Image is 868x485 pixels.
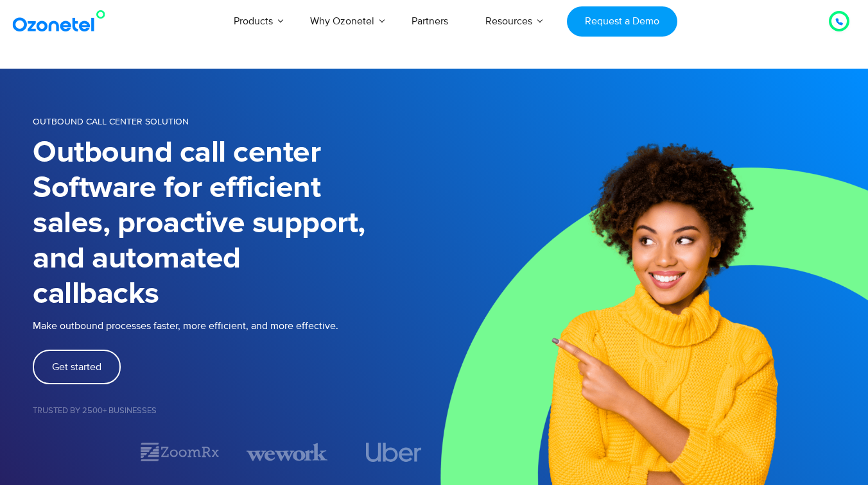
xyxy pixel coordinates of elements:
span: OUTBOUND CALL CENTER SOLUTION [33,116,189,127]
img: wework [247,441,327,463]
p: Make outbound processes faster, more efficient, and more effective. [33,318,434,334]
span: Get started [52,362,101,372]
div: 4 / 7 [353,443,434,462]
h1: Outbound call center Software for efficient sales, proactive support, and automated callbacks [33,135,434,312]
div: 1 / 7 [33,445,114,460]
a: Get started [33,350,121,384]
img: uber [365,443,421,462]
a: Request a Demo [567,6,677,37]
div: 2 / 7 [139,441,220,463]
div: Image Carousel [33,441,434,463]
img: zoomrx [139,441,220,463]
div: 3 / 7 [247,441,327,463]
h5: Trusted by 2500+ Businesses [33,407,434,415]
